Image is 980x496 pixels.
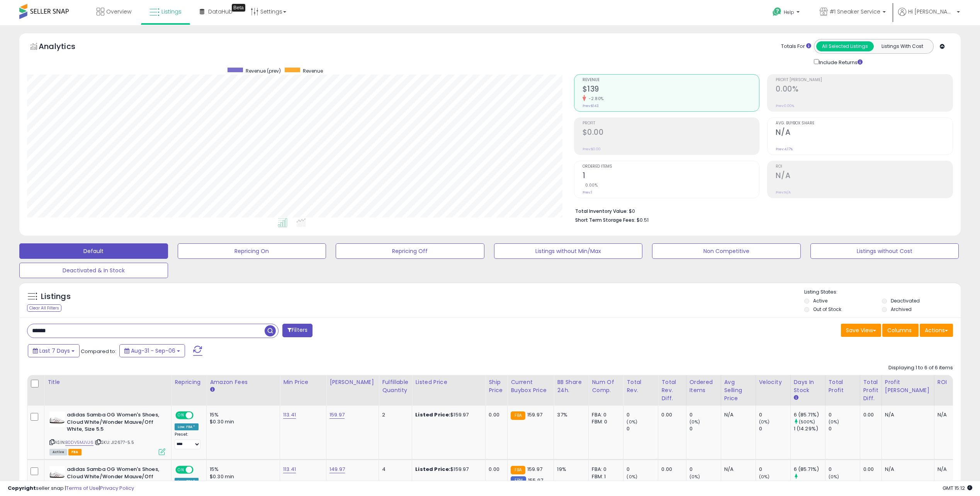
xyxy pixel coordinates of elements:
div: Num of Comp. [592,378,620,394]
div: 0 [690,425,721,432]
button: Listings without Cost [810,243,959,259]
button: Default [19,243,168,259]
span: OFF [192,412,205,419]
div: ROI [938,378,966,386]
span: Hi [PERSON_NAME] [908,8,955,15]
a: 113.41 [283,465,296,473]
strong: Copyright [8,484,36,492]
span: 155.97 [528,477,543,484]
small: Days In Stock. [794,394,798,401]
div: 0 [690,480,721,487]
div: N/A [885,466,928,473]
li: $0 [575,206,947,215]
div: Total Profit Diff. [863,378,878,403]
span: Overview [106,8,131,15]
div: Repricing [175,378,203,386]
small: -2.80% [586,96,604,102]
div: 0 [829,466,860,473]
b: adidas Samba OG Women's Shoes, Cloud White/Wonder Mauve/Off White, Size 5.5 [67,411,161,435]
div: FBA: 0 [592,411,617,418]
b: Listed Price: [415,411,450,418]
h5: Analytics [39,41,90,54]
img: 31kGYI7rgGL._SL40_.jpg [49,466,65,481]
div: FBM: 0 [592,418,617,425]
small: (0%) [627,419,637,425]
a: B0DV5MJVJ6 [65,439,93,446]
p: Listing States: [804,289,961,296]
div: FBM: 1 [592,473,617,480]
span: ON [176,467,186,473]
div: $0.30 min [210,418,274,425]
small: 0.00% [583,182,598,188]
div: Ship Price [489,378,504,394]
button: Non Competitive [652,243,801,259]
div: 0 [829,425,860,432]
span: Listings [161,8,182,15]
span: Last 7 Days [39,347,70,355]
div: Avg Selling Price [724,378,752,403]
button: Deactivated & In Stock [19,263,168,278]
small: Amazon Fees. [210,386,214,393]
div: 2 [382,411,406,418]
span: Profit [583,121,759,126]
button: Repricing Off [336,243,484,259]
div: 0.00 [661,466,680,473]
small: (500%) [799,419,815,425]
div: Listed Price [415,378,482,386]
div: 6 (85.71%) [794,411,825,418]
small: Prev: 1 [583,190,592,195]
button: Listings without Min/Max [494,243,643,259]
div: 19% [557,466,583,473]
h2: 0.00% [776,85,953,95]
button: Last 7 Days [28,344,80,357]
div: 37% [557,411,583,418]
div: ASIN: [49,411,165,454]
div: 0.00 [863,411,876,418]
small: Prev: 4.17% [776,147,793,151]
span: OFF [192,467,205,473]
div: 0.00 [489,466,501,473]
button: Actions [920,324,953,337]
h5: Listings [41,291,71,302]
h2: $0.00 [583,128,759,138]
div: N/A [724,466,750,473]
div: Low. FBA * [175,478,199,485]
span: Aug-31 - Sep-06 [131,347,175,355]
span: All listings currently available for purchase on Amazon [49,449,67,455]
div: seller snap | | [8,485,134,492]
div: Min Price [283,378,323,386]
small: FBM [511,476,526,484]
span: Columns [887,326,912,334]
div: 4 [382,466,406,473]
span: Profit [PERSON_NAME] [776,78,953,82]
b: Total Inventory Value: [575,208,628,214]
div: Profit [PERSON_NAME] [885,378,931,394]
h2: N/A [776,171,953,182]
div: 0 [759,411,790,418]
span: DataHub [208,8,233,15]
span: 2025-09-15 15:12 GMT [943,484,972,492]
a: Help [766,1,807,25]
small: Prev: $0.00 [583,147,601,151]
div: 0 [627,466,658,473]
small: (0%) [759,419,770,425]
div: 0 [627,480,658,487]
div: BB Share 24h. [557,378,585,394]
label: Out of Stock [813,306,841,313]
div: 0 [759,480,790,487]
div: Ordered Items [690,378,718,394]
a: 149.97 [329,465,345,473]
small: Prev: $143 [583,104,599,108]
h2: $139 [583,85,759,95]
div: Include Returns [808,58,872,66]
div: 6 (85.71%) [794,466,825,473]
label: Active [813,297,827,304]
span: Revenue (prev) [246,68,281,74]
div: N/A [938,466,963,473]
small: (0%) [829,419,839,425]
small: (0%) [627,474,637,480]
div: 15% [210,411,274,418]
div: Current Buybox Price [511,378,550,394]
div: Total Rev. [627,378,655,394]
small: FBA [511,411,525,420]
